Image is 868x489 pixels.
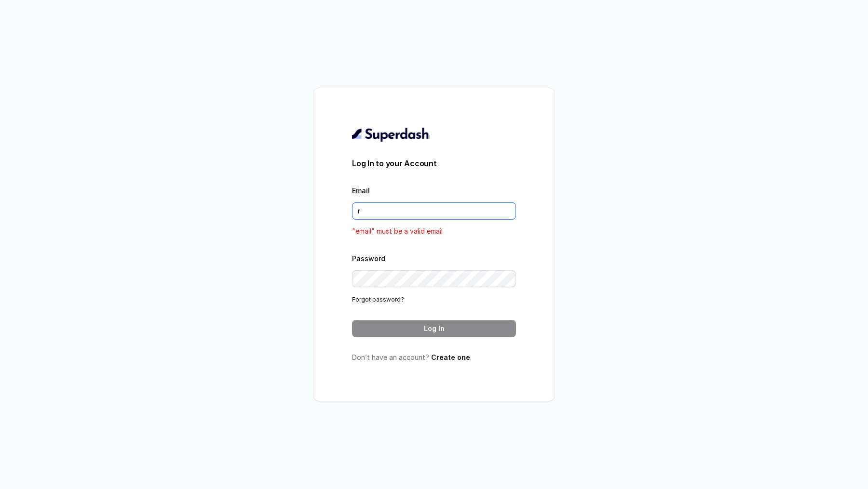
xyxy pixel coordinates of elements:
[352,254,385,263] label: Password
[352,225,516,237] p: "email" must be a valid email
[431,353,470,361] a: Create one
[352,353,516,362] p: Don’t have an account?
[352,296,404,303] a: Forgot password?
[352,202,516,220] input: youremail@example.com
[352,127,430,142] img: light.svg
[352,320,516,337] button: Log In
[352,186,370,195] label: Email
[352,158,516,169] h3: Log In to your Account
